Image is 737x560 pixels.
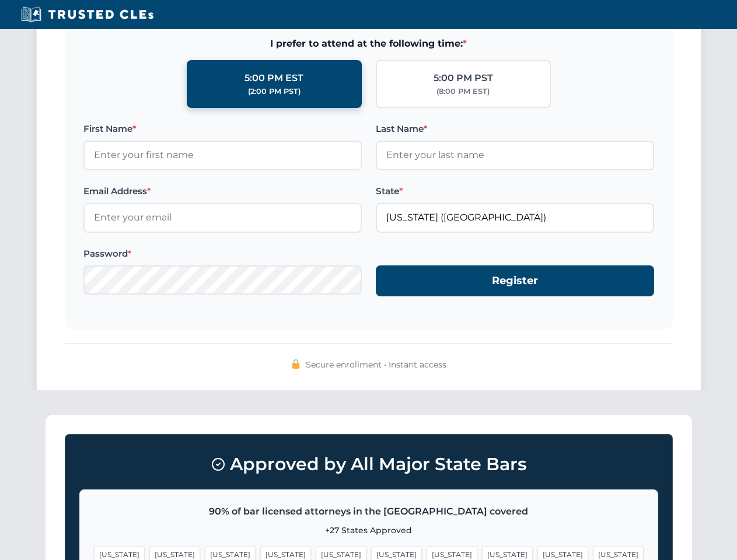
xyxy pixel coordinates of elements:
[434,71,493,86] div: 5:00 PM PST
[248,86,301,97] div: (2:00 PM PST)
[83,203,362,232] input: Enter your email
[83,141,362,170] input: Enter your first name
[83,36,654,51] span: I prefer to attend at the following time:
[18,6,157,23] img: Trusted CLEs
[436,86,490,97] div: (8:00 PM EST)
[79,449,658,480] h3: Approved by All Major State Bars
[376,122,654,136] label: Last Name
[244,71,303,86] div: 5:00 PM EST
[376,203,654,232] input: Florida (FL)
[94,504,644,519] p: 90% of bar licensed attorneys in the [GEOGRAPHIC_DATA] covered
[83,247,362,261] label: Password
[376,184,654,198] label: State
[306,358,446,371] span: Secure enrollment • Instant access
[376,265,654,296] button: Register
[94,524,644,537] p: +27 States Approved
[376,141,654,170] input: Enter your last name
[83,184,362,198] label: Email Address
[83,122,362,136] label: First Name
[291,359,301,369] img: 🔒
